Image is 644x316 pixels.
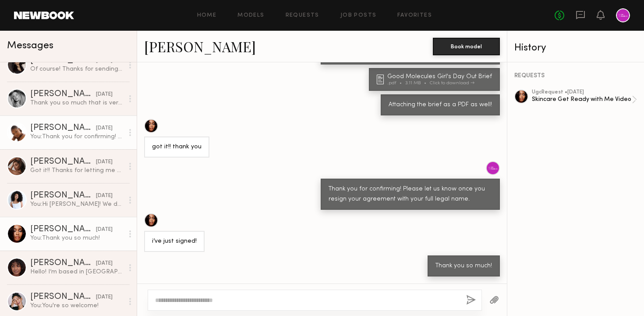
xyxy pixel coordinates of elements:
[387,81,405,86] div: .pdf
[144,37,256,56] a: [PERSON_NAME]
[389,100,492,110] div: Attaching the brief as a PDF as well!
[514,73,637,79] div: REQUESTS
[30,191,96,200] div: [PERSON_NAME]
[30,225,96,234] div: [PERSON_NAME]
[30,99,124,107] div: Thank you so much that is very helpful. I will get the video to you asap! 😊
[30,124,96,133] div: [PERSON_NAME]
[532,90,637,110] a: ugcRequest •[DATE]Skincare Get Ready with Me Video
[30,268,124,276] div: Hello! I’m based in [GEOGRAPHIC_DATA]
[377,74,495,86] a: Good Molecules Girl's Day Out Brief.pdf3.11 MBClick to download
[387,74,495,80] div: Good Molecules Girl's Day Out Brief
[329,184,492,205] div: Thank you for confirming! Please let us know once you resign your agreement with your full legal ...
[532,95,632,104] div: Skincare Get Ready with Me Video
[152,142,202,152] div: got it!! thank you
[96,259,113,268] div: [DATE]
[286,13,319,18] a: Requests
[96,192,113,200] div: [DATE]
[30,133,124,141] div: You: Thank you for confirming! Please let us know if you have any questions about the brief :)
[30,65,124,73] div: Of course! Thanks for sending this all over I’ll keep an eye out for it :)
[237,13,264,18] a: Models
[340,13,377,18] a: Job Posts
[397,13,432,18] a: Favorites
[405,81,430,86] div: 3.11 MB
[30,259,96,268] div: [PERSON_NAME]
[30,293,96,302] div: [PERSON_NAME]
[30,90,96,99] div: [PERSON_NAME]
[7,41,53,51] span: Messages
[96,90,113,99] div: [DATE]
[96,158,113,166] div: [DATE]
[430,81,474,86] div: Click to download
[96,226,113,234] div: [DATE]
[96,124,113,133] div: [DATE]
[30,158,96,166] div: [PERSON_NAME]
[514,43,637,53] div: History
[30,166,124,175] div: Got it!! Thanks for letting me know. I will definitely do that & stay in touch. Good luck on this...
[532,90,632,95] div: ugc Request • [DATE]
[197,13,217,18] a: Home
[435,261,492,271] div: Thank you so much!
[30,200,124,208] div: You: Hi [PERSON_NAME]! We decided to move forward with another talent. We hope to work with you i...
[433,38,500,55] button: Book model
[96,293,113,302] div: [DATE]
[30,302,124,310] div: You: You're so welcome!
[30,234,124,242] div: You: Thank you so much!
[152,237,197,247] div: i’ve just signed!
[433,42,500,50] a: Book model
